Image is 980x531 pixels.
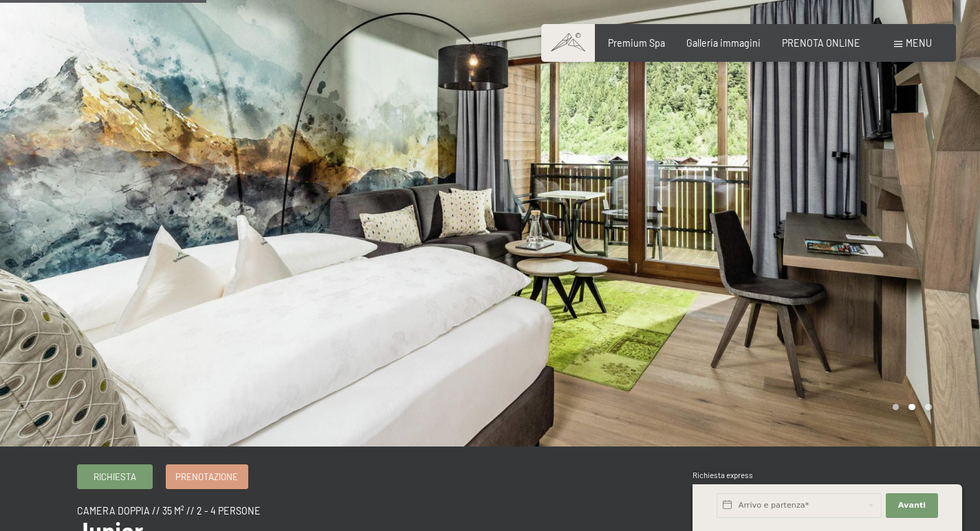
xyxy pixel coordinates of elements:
[906,37,932,49] span: Menu
[175,471,238,483] span: Prenotazione
[77,505,261,517] span: camera doppia // 35 m² // 2 - 4 persone
[608,37,665,49] a: Premium Spa
[886,493,938,518] button: Avanti
[166,465,247,488] a: Prenotazione
[686,37,761,49] a: Galleria immagini
[94,471,136,483] span: Richiesta
[693,471,753,479] span: Richiesta express
[898,500,926,511] span: Avanti
[78,465,152,488] a: Richiesta
[782,37,860,49] a: PRENOTA ONLINE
